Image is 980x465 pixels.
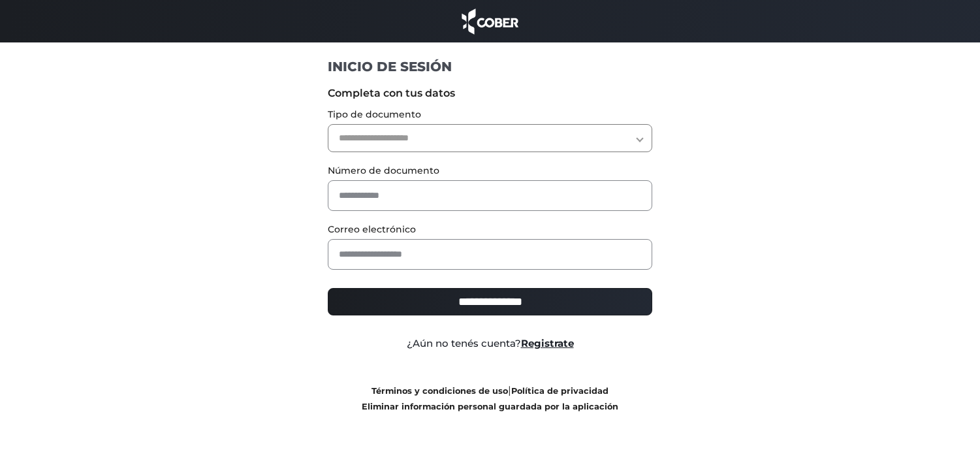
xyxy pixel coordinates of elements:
h1: INICIO DE SESIÓN [328,58,652,75]
label: Correo electrónico [328,223,652,236]
div: ¿Aún no tenés cuenta? [318,336,662,351]
label: Número de documento [328,164,652,178]
a: Términos y condiciones de uso [371,386,508,396]
a: Política de privacidad [511,386,609,396]
a: Registrate [521,337,574,349]
img: cober_marca.png [458,7,522,36]
div: | [318,383,662,414]
a: Eliminar información personal guardada por la aplicación [362,402,618,411]
label: Completa con tus datos [328,86,652,101]
label: Tipo de documento [328,108,652,121]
